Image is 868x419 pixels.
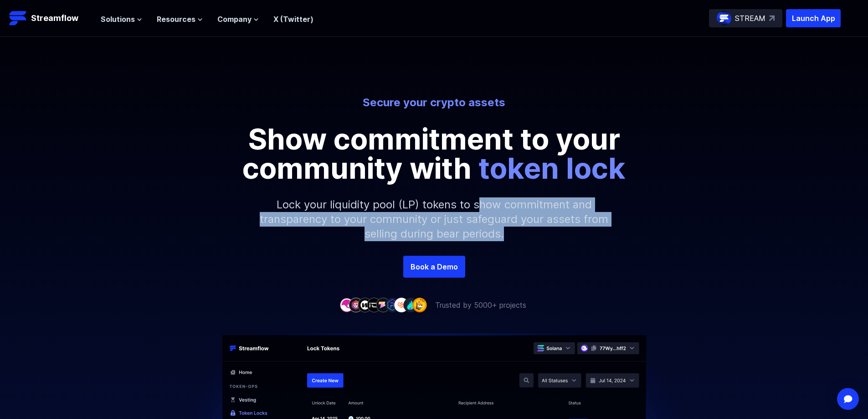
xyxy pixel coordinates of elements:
button: Resources [157,14,203,25]
img: company-2 [349,298,363,312]
p: Lock your liquidity pool (LP) tokens to show commitment and transparency to your community or jus... [238,183,630,256]
a: Streamflow [9,9,92,27]
img: company-8 [403,298,418,312]
span: token lock [478,150,626,186]
p: Streamflow [31,12,78,25]
img: company-6 [385,298,400,312]
button: Launch App [786,9,841,27]
img: streamflow-logo-circle.png [717,11,731,26]
img: company-1 [339,298,354,312]
span: Company [217,14,252,25]
img: Streamflow Logo [9,9,27,27]
span: Resources [157,14,195,25]
p: Trusted by 5000+ projects [435,300,526,310]
img: company-4 [367,298,381,312]
button: Solutions [101,14,142,25]
a: Book a Demo [403,256,465,278]
div: Open Intercom Messenger [837,388,859,410]
button: Company [217,14,259,25]
p: Show commitment to your community with [229,124,639,183]
a: STREAM [709,9,782,27]
img: company-5 [376,298,390,312]
span: Solutions [101,14,135,25]
p: Secure your crypto assets [182,95,687,110]
img: top-right-arrow.svg [769,16,775,21]
a: X (Twitter) [273,15,313,24]
p: STREAM [735,13,765,24]
img: company-9 [412,298,427,312]
img: company-3 [358,298,372,312]
img: company-7 [394,298,409,312]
